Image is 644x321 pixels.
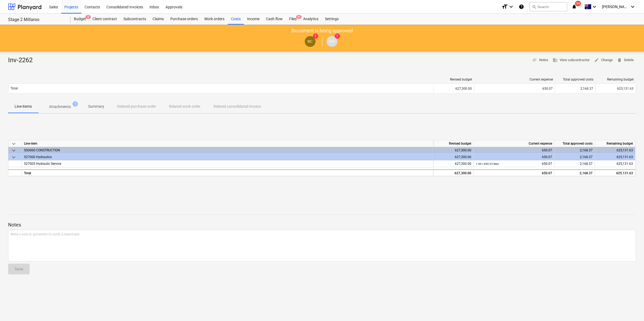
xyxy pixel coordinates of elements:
a: Subcontracts [120,14,149,25]
span: [PERSON_NAME] [602,5,629,9]
div: 650.07 [476,170,552,177]
span: 1 [313,33,318,39]
i: format_size [501,4,508,10]
div: 2,168.37 [555,154,595,160]
div: Revised budget [433,140,474,147]
p: Line-items [15,104,32,109]
p: Total [11,86,18,91]
div: 500000 CONSTRUCTION [24,147,431,153]
div: 625,131.63 [595,154,635,160]
span: delete [617,58,622,62]
div: 650.07 [476,87,553,90]
span: 2,168.37 [580,162,593,166]
span: 1 [72,101,78,107]
div: 2,168.37 [555,147,595,154]
span: 9+ [296,15,302,19]
div: 650.07 [476,154,552,160]
div: Current expense [474,140,555,147]
i: keyboard_arrow_down [508,4,514,10]
div: Current expense [476,78,553,81]
div: Revised budget [436,78,472,81]
p: Attachments [49,104,71,110]
span: 527005 Hydraulic Service [24,162,61,166]
small: 1.00 × 650.07 / item [476,162,499,165]
a: Purchase orders [167,14,201,25]
div: Files [286,14,300,25]
i: keyboard_arrow_down [629,4,636,10]
div: Line-item [22,140,433,147]
span: View subcontractor [553,57,590,63]
span: Notes [532,57,548,63]
a: Settings [322,14,342,25]
span: 625,131.63 [617,87,633,90]
span: Change [594,57,613,63]
div: Total approved costs [557,78,593,81]
div: 650.07 [476,160,552,167]
a: Claims [149,14,167,25]
a: Income [244,14,263,25]
p: Summary [88,104,104,109]
span: keyboard_arrow_down [11,141,17,147]
div: 650.07 [476,147,552,154]
a: Costs [228,14,244,25]
div: Stage 2 Millaroo [8,17,64,23]
a: Budget8 [71,14,89,25]
div: Geoff Morley [327,36,337,47]
i: keyboard_arrow_down [591,4,598,10]
span: BC [307,39,313,43]
i: notifications [572,4,577,10]
div: Remaining budget [595,140,635,147]
div: Total [22,169,433,176]
div: Budget [71,14,89,25]
div: 625,131.63 [595,169,635,176]
a: Analytics [300,14,322,25]
button: Search [529,2,567,11]
p: Notes [8,222,636,228]
a: Files9+ [286,14,300,25]
div: 2,168.37 [555,169,595,176]
span: 8 [85,15,91,19]
span: GM [329,39,335,43]
button: Notes [530,56,550,64]
span: 625,131.63 [617,162,633,166]
span: notes [532,58,537,62]
button: View subcontractor [550,56,592,64]
div: 2,168.37 [555,84,595,93]
span: 1 [335,33,340,39]
div: 625,131.63 [595,147,635,154]
div: 627,300.00 [433,154,474,160]
div: 627,300.00 [433,147,474,154]
span: search [532,5,536,9]
a: Work orders [201,14,228,25]
div: 627,300.00 [433,160,474,167]
div: 527000 Hydraulics [24,154,431,160]
span: business [553,58,558,62]
span: keyboard_arrow_down [11,147,17,154]
div: 627,300.00 [434,84,474,93]
span: keyboard_arrow_down [11,154,17,160]
a: Client contract [89,14,120,25]
span: edit [594,58,599,62]
span: 54 [575,1,581,6]
div: Inv-2262 [8,56,37,65]
i: Knowledge base [519,4,524,10]
div: Billy Campbell [305,36,316,47]
span: Delete [617,57,634,63]
a: Cash flow [263,14,286,25]
div: Total approved costs [555,140,595,147]
div: Remaining budget [598,78,634,81]
div: 627,300.00 [433,169,474,176]
button: Change [592,56,615,64]
p: Document is being approved [292,27,353,34]
button: Delete [615,56,636,64]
